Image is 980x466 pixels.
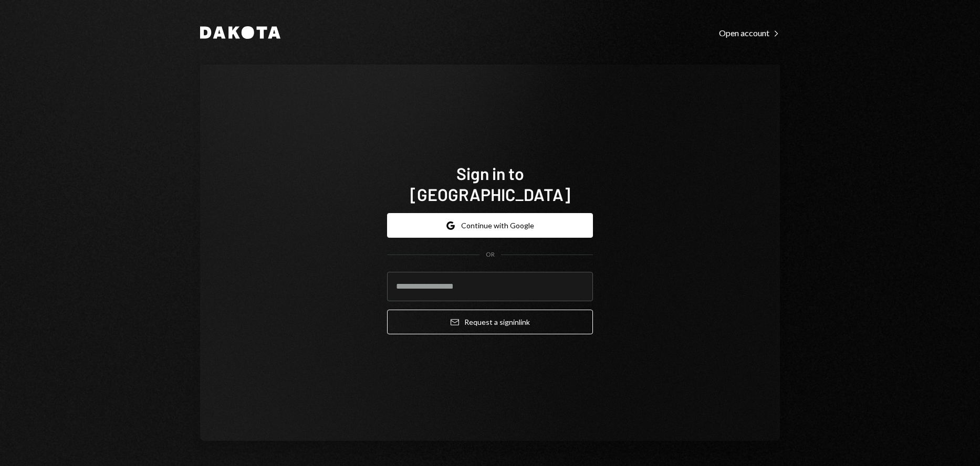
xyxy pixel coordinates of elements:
h1: Sign in to [GEOGRAPHIC_DATA] [387,163,593,205]
button: Continue with Google [387,213,593,238]
button: Request a signinlink [387,310,593,334]
a: Open account [719,27,780,38]
div: Open account [719,28,780,38]
div: OR [486,250,495,259]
